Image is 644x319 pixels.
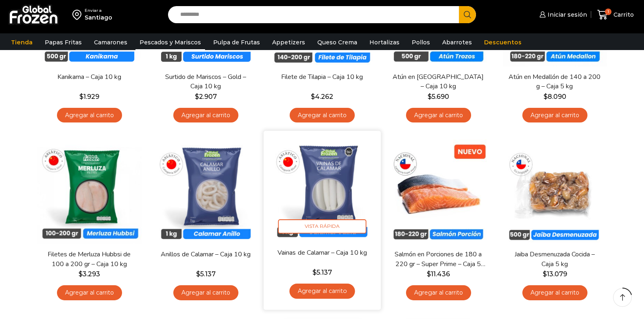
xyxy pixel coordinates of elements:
span: $ [543,270,547,278]
span: Iniciar sesión [546,11,587,19]
a: Agregar al carrito: “Surtido de Mariscos - Gold - Caja 10 kg” [173,108,238,123]
a: Tienda [7,35,37,50]
bdi: 4.262 [311,93,333,101]
bdi: 5.137 [312,269,332,276]
a: Surtido de Mariscos – Gold – Caja 10 kg [159,72,252,91]
div: Enviar a [85,8,112,13]
a: Appetizers [268,35,309,50]
span: $ [79,93,83,101]
a: Hortalizas [365,35,404,50]
span: $ [195,93,199,101]
a: Agregar al carrito: “Filetes de Merluza Hubbsi de 100 a 200 gr – Caja 10 kg” [57,285,122,300]
a: Camarones [90,35,131,50]
a: Pulpa de Frutas [209,35,264,50]
bdi: 1.929 [79,93,99,101]
span: 1 [605,9,611,15]
span: Vista Rápida [278,219,366,234]
a: Pollos [408,35,434,50]
div: Santiago [85,13,112,22]
a: Atún en Medallón de 140 a 200 g – Caja 5 kg [508,72,601,91]
a: Agregar al carrito: “Anillos de Calamar - Caja 10 kg” [173,285,238,300]
a: Agregar al carrito: “Atún en Trozos - Caja 10 kg” [406,108,471,123]
a: Agregar al carrito: “Filete de Tilapia - Caja 10 kg” [290,108,355,123]
a: Agregar al carrito: “Jaiba Desmenuzada Cocida - Caja 5 kg” [522,285,587,300]
a: Abarrotes [438,35,476,50]
a: Filete de Tilapia – Caja 10 kg [275,72,369,82]
a: Iniciar sesión [537,7,587,23]
bdi: 5.690 [428,93,449,101]
button: Search button [459,6,476,23]
a: Queso Crema [313,35,361,50]
a: Agregar al carrito: “Atún en Medallón de 140 a 200 g - Caja 5 kg” [522,108,587,123]
bdi: 8.090 [544,93,566,101]
bdi: 2.907 [195,93,217,101]
a: Vainas de Calamar – Caja 10 kg [275,248,369,258]
a: Anillos de Calamar – Caja 10 kg [159,250,252,259]
span: $ [427,270,431,278]
bdi: 11.436 [427,270,450,278]
span: $ [312,269,316,276]
span: $ [311,93,315,101]
span: $ [79,270,83,278]
bdi: 3.293 [79,270,100,278]
a: Agregar al carrito: “Vainas de Calamar - Caja 10 kg” [289,284,355,299]
a: Agregar al carrito: “Salmón en Porciones de 180 a 220 gr - Super Prime - Caja 5 kg” [406,285,471,300]
bdi: 5.137 [196,270,216,278]
a: Atún en [GEOGRAPHIC_DATA] – Caja 10 kg [391,72,485,91]
bdi: 13.079 [543,270,567,278]
a: Pescados y Mariscos [135,35,205,50]
a: Kanikama – Caja 10 kg [42,72,136,82]
a: Descuentos [480,35,526,50]
a: Papas Fritas [41,35,86,50]
span: $ [196,270,200,278]
a: Agregar al carrito: “Kanikama – Caja 10 kg” [57,108,122,123]
a: Salmón en Porciones de 180 a 220 gr – Super Prime – Caja 5 kg [391,250,485,269]
img: address-field-icon.svg [72,8,85,22]
a: Filetes de Merluza Hubbsi de 100 a 200 gr – Caja 10 kg [42,250,136,269]
span: $ [544,93,548,101]
span: Carrito [611,11,634,19]
a: 1 Carrito [595,5,636,24]
span: $ [428,93,432,101]
a: Jaiba Desmenuzada Cocida – Caja 5 kg [508,250,601,269]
